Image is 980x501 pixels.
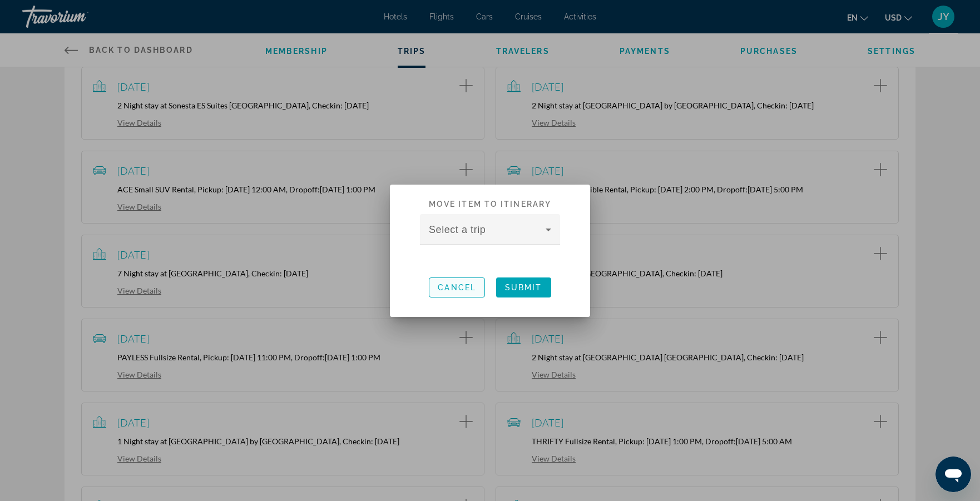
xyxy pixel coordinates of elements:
[505,283,542,292] span: Submit
[407,185,573,214] h2: Move item to itinerary
[429,224,486,235] mat-label: Select a trip
[429,277,485,297] button: Cancel
[496,277,551,297] button: Submit
[438,283,476,292] span: Cancel
[936,457,971,492] iframe: Button to launch messaging window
